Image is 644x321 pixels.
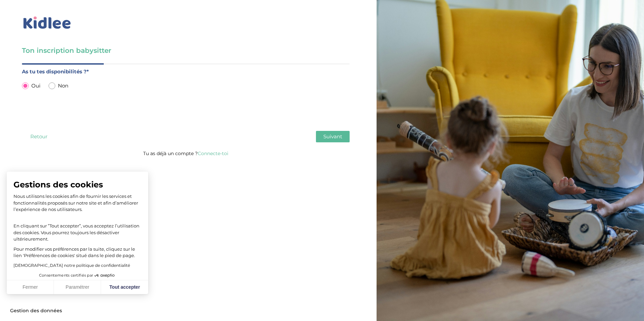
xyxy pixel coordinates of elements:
span: Consentements certifiés par [39,274,93,277]
button: Fermer le widget sans consentement [6,304,66,318]
span: Gestions des cookies [13,180,141,190]
span: Gestion des données [10,308,62,314]
h3: Ton inscription babysitter [22,46,350,55]
p: En cliquant sur ”Tout accepter”, vous acceptez l’utilisation des cookies. Vous pourrez toujours l... [13,216,141,243]
button: Tout accepter [101,280,148,294]
p: Nous utilisons les cookies afin de fournir les services et fonctionnalités proposés sur notre sit... [13,193,141,213]
button: Fermer [7,280,54,294]
a: Connecte-toi [198,150,228,156]
a: [DEMOGRAPHIC_DATA] notre politique de confidentialité [13,263,130,268]
button: Retour [22,131,56,142]
span: Oui [31,81,40,90]
button: Consentements certifiés par [36,271,119,280]
span: Suivant [323,133,342,140]
p: Tu as déjà un compte ? [22,149,350,158]
button: Suivant [316,131,350,142]
button: Paramétrer [54,280,101,294]
label: As tu tes disponibilités ?* [22,67,350,76]
p: Pour modifier vos préférences par la suite, cliquez sur le lien 'Préférences de cookies' situé da... [13,246,141,259]
img: logo_kidlee_bleu [22,15,72,31]
svg: Axeptio [94,265,115,286]
span: Non [58,81,68,90]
